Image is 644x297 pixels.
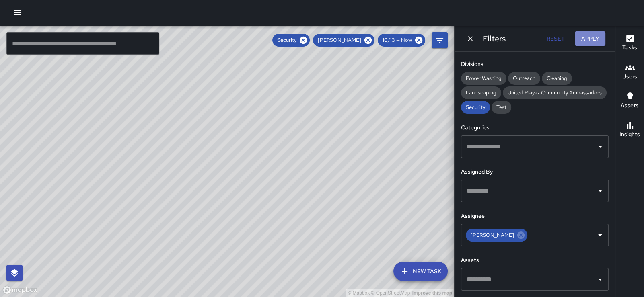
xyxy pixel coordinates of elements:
[272,34,310,47] div: Security
[543,31,568,46] button: Reset
[542,72,572,85] div: Cleaning
[503,89,607,97] span: United Playaz Community Ambassadors
[461,89,501,97] span: Landscaping
[378,34,425,47] div: 10/13 — Now
[622,43,637,52] h6: Tasks
[464,33,476,45] button: Dismiss
[461,212,609,221] h6: Assignee
[272,36,301,44] span: Security
[483,32,506,45] h6: Filters
[313,36,366,44] span: [PERSON_NAME]
[615,87,644,116] button: Assets
[542,74,572,82] span: Cleaning
[461,103,490,111] span: Security
[461,256,609,265] h6: Assets
[619,130,640,139] h6: Insights
[615,29,644,58] button: Tasks
[595,185,606,197] button: Open
[461,168,609,176] h6: Assigned By
[461,74,506,82] span: Power Washing
[492,103,511,111] span: Test
[503,86,607,99] div: United Playaz Community Ambassadors
[622,72,637,81] h6: Users
[595,274,606,285] button: Open
[615,58,644,87] button: Users
[466,229,527,242] div: [PERSON_NAME]
[461,60,609,69] h6: Divisions
[393,262,448,281] button: New Task
[313,34,374,47] div: [PERSON_NAME]
[461,72,506,85] div: Power Washing
[615,116,644,145] button: Insights
[492,101,511,114] div: Test
[508,74,540,82] span: Outreach
[466,231,519,239] span: [PERSON_NAME]
[378,36,417,44] span: 10/13 — Now
[621,101,639,110] h6: Assets
[461,86,501,99] div: Landscaping
[508,72,540,85] div: Outreach
[595,141,606,152] button: Open
[595,229,606,241] button: Open
[461,101,490,114] div: Security
[432,32,448,48] button: Filters
[461,123,609,132] h6: Categories
[575,31,605,46] button: Apply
